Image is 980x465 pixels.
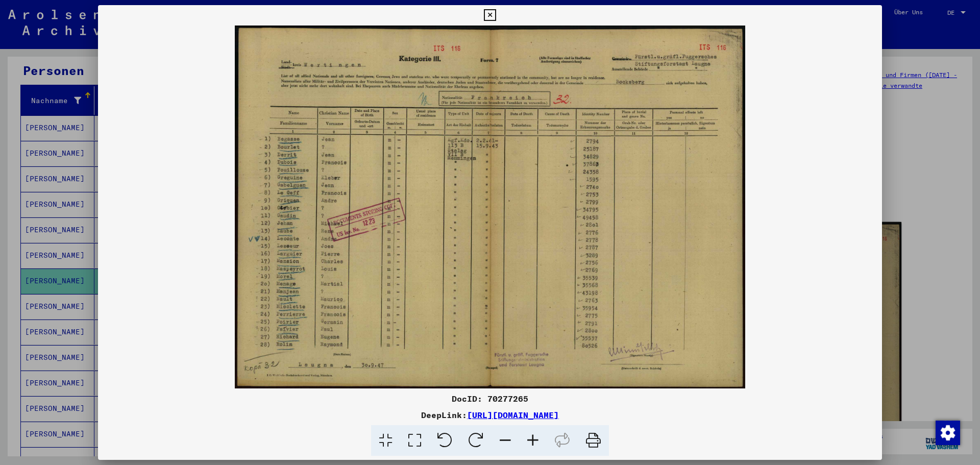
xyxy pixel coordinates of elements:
div: Zustimmung ändern [935,420,960,445]
img: Zustimmung ändern [936,421,960,445]
div: DeepLink: [98,409,882,421]
img: 001.jpg [98,26,882,388]
div: DocID: 70277265 [98,393,882,405]
a: [URL][DOMAIN_NAME] [467,410,559,420]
